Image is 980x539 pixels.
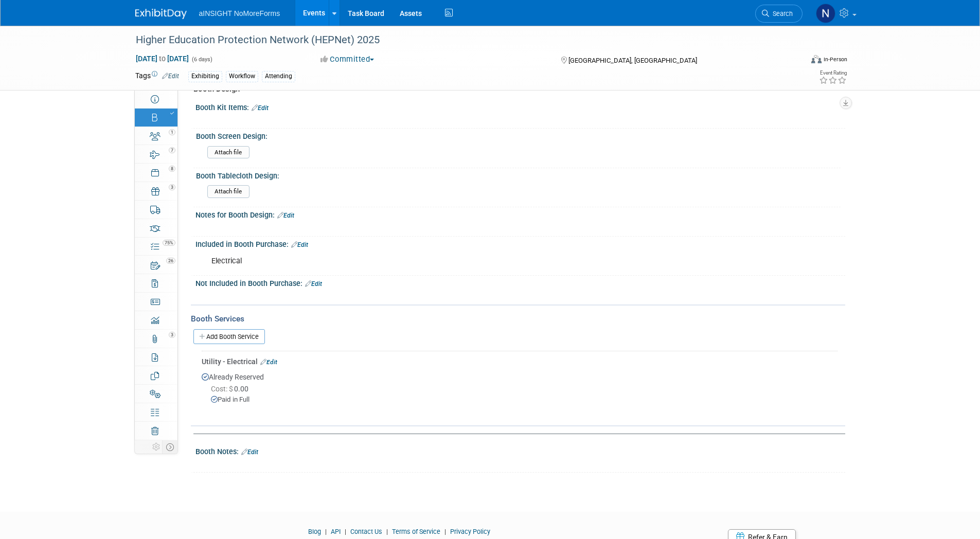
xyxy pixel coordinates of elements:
a: Edit [291,241,308,248]
div: Event Format [742,53,848,69]
span: 3 [169,184,175,190]
span: 0.00 [211,385,253,393]
span: | [384,528,390,535]
a: Privacy Policy [450,528,490,535]
span: | [442,528,449,535]
span: 26 [166,258,175,264]
a: 75% [135,238,177,256]
div: Not Included in Booth Purchase: [195,276,845,289]
div: Booth Kit Items: [195,100,845,113]
i: Booth reservation complete [170,111,174,115]
a: Edit [277,212,294,219]
span: Search [769,10,793,17]
td: Tags [135,70,179,82]
a: Terms of Service [392,528,440,535]
div: Booth Notes: [195,444,845,457]
span: [GEOGRAPHIC_DATA], [GEOGRAPHIC_DATA] [568,57,697,64]
td: Personalize Event Tab Strip [150,440,163,454]
a: Blog [308,528,321,535]
div: Event Rating [819,70,847,76]
div: Booth Services [191,313,845,325]
a: 26 [135,256,177,274]
a: Edit [260,358,277,366]
img: Format-Inperson.png [811,55,822,63]
div: Booth Screen Design: [196,129,841,141]
a: Edit [305,280,322,288]
span: (6 days) [191,56,212,63]
div: Exhibiting [188,71,222,82]
span: 7 [169,147,175,153]
div: Notes for Booth Design: [195,207,845,221]
a: Edit [162,73,179,80]
span: 1 [169,129,175,135]
img: Nichole Brown [816,4,835,23]
td: Toggle Event Tabs [162,440,177,454]
div: Higher Education Protection Network (HEPNet) 2025 [132,31,787,49]
div: Booth Tablecloth Design: [196,168,841,181]
a: Contact Us [350,528,382,535]
a: 7 [135,145,177,163]
span: 3 [169,332,175,338]
a: Edit [241,448,258,456]
div: In-Person [823,56,847,63]
a: 3 [135,182,177,200]
a: API [331,528,341,535]
div: Included in Booth Purchase: [195,237,845,250]
span: Cost: $ [211,385,234,393]
button: Committed [317,54,378,65]
div: Electrical [204,251,721,272]
span: | [323,528,329,535]
div: Attending [262,71,295,82]
span: to [157,55,167,63]
a: 8 [135,164,177,182]
span: | [342,528,349,535]
span: 75% [163,240,175,246]
div: Utility - Electrical [202,356,838,367]
a: Search [755,5,803,23]
a: 3 [135,330,177,348]
span: 8 [169,166,175,172]
a: Edit [252,104,269,112]
span: aINSIGHT NoMoreForms [199,9,280,17]
div: Paid in Full [211,395,838,405]
div: Workflow [226,71,258,82]
img: ExhibitDay [135,9,187,19]
a: 1 [135,127,177,145]
a: Add Booth Service [193,329,265,344]
div: Already Reserved [202,367,838,413]
span: [DATE] [DATE] [135,54,189,63]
